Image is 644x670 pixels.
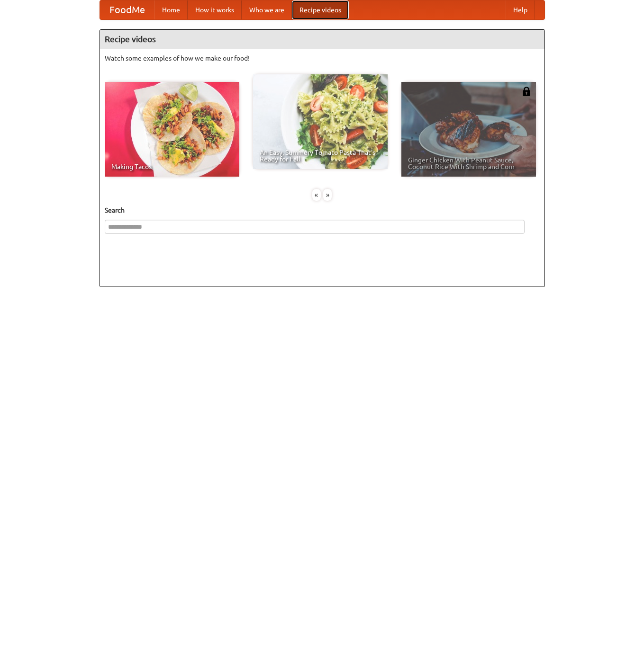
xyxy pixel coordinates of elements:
img: 483408.png [522,87,531,96]
a: Help [506,0,535,19]
span: Making Tacos [111,163,233,170]
p: Watch some examples of how we make our food! [105,54,540,63]
a: Recipe videos [292,0,349,19]
a: FoodMe [100,0,154,19]
h4: Recipe videos [100,30,544,49]
span: An Easy, Summery Tomato Pasta That's Ready for Fall [260,149,381,162]
a: Home [154,0,188,19]
h5: Search [105,205,540,215]
a: Who we are [242,0,292,19]
div: « [312,189,321,201]
a: An Easy, Summery Tomato Pasta That's Ready for Fall [253,74,388,169]
a: Making Tacos [105,82,239,177]
div: » [323,189,332,201]
a: How it works [188,0,242,19]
